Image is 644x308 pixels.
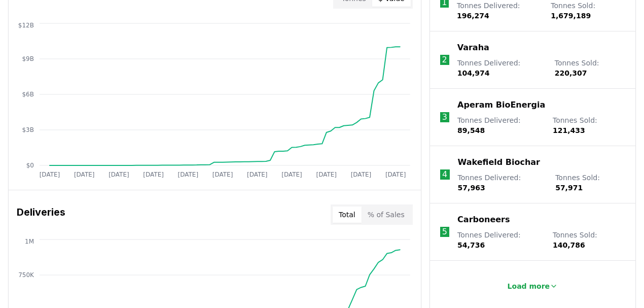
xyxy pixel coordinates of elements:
tspan: [DATE] [74,171,95,178]
button: Total [333,207,362,223]
tspan: [DATE] [109,171,129,178]
span: 57,963 [458,184,485,192]
tspan: [DATE] [281,171,302,178]
h3: Deliveries [17,204,65,225]
tspan: [DATE] [316,171,337,178]
span: 57,971 [555,184,583,192]
a: Aperam BioEnergia [457,99,545,111]
tspan: $12B [18,22,34,29]
p: Tonnes Sold : [555,173,625,193]
tspan: $6B [22,91,33,98]
p: Tonnes Sold : [553,230,625,250]
p: 3 [442,111,447,123]
p: Tonnes Sold : [555,58,625,78]
tspan: [DATE] [40,171,60,178]
p: 2 [442,54,447,66]
p: Tonnes Delivered : [457,115,543,135]
a: Varaha [457,42,489,54]
tspan: [DATE] [212,171,233,178]
tspan: [DATE] [351,171,372,178]
p: Tonnes Sold : [553,115,625,135]
button: % of Sales [362,207,411,223]
tspan: 1M [25,238,34,245]
span: 121,433 [553,126,585,134]
p: Tonnes Delivered : [458,173,546,193]
p: Tonnes Delivered : [457,230,543,250]
span: 104,974 [457,69,490,77]
tspan: $9B [22,55,33,62]
p: 4 [442,168,447,181]
tspan: [DATE] [385,171,406,178]
tspan: $0 [26,162,34,169]
a: Carboneers [457,214,510,226]
tspan: $3B [22,126,33,133]
span: 89,548 [457,126,485,134]
a: Wakefield Biochar [458,156,540,168]
span: 1,679,189 [551,12,591,20]
p: Tonnes Sold : [551,1,625,21]
tspan: [DATE] [143,171,164,178]
button: Load more [499,276,566,296]
p: Tonnes Delivered : [457,58,545,78]
p: Load more [508,281,550,291]
tspan: [DATE] [178,171,199,178]
span: 140,786 [553,241,585,249]
span: 220,307 [555,69,587,77]
span: 196,274 [457,12,489,20]
span: 54,736 [457,241,485,249]
tspan: [DATE] [247,171,268,178]
p: 5 [442,226,447,238]
tspan: 750K [18,271,34,279]
p: Tonnes Delivered : [457,1,541,21]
